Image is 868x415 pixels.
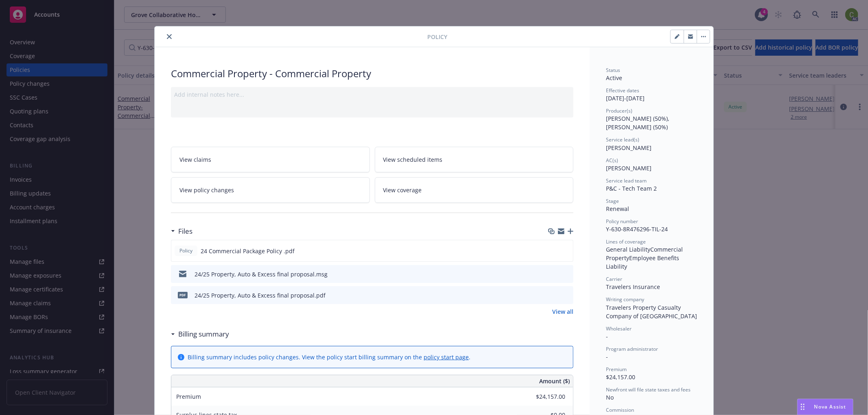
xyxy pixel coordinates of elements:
span: View policy changes [179,186,234,194]
button: close [164,32,174,41]
span: Carrier [606,276,622,282]
button: Nova Assist [797,399,853,415]
span: Premium [176,393,201,400]
span: Newfront will file state taxes and fees [606,386,691,393]
a: View claims [171,147,370,172]
span: Travelers Property Casualty Company of [GEOGRAPHIC_DATA] [606,304,697,320]
span: Travelers Insurance [606,283,660,291]
a: View coverage [375,177,574,203]
div: 24/25 Property, Auto & Excess final proposal.pdf [195,291,326,300]
div: Billing summary includes policy changes. View the policy start billing summary on the . [188,353,470,361]
div: [DATE] - [DATE] [606,87,697,102]
span: Wholesaler [606,325,632,332]
span: Program administrator [606,345,658,352]
span: $24,157.00 [606,373,635,381]
span: Writing company [606,296,644,303]
span: Premium [606,366,627,373]
span: Status [606,67,620,74]
span: [PERSON_NAME] [606,164,652,172]
input: 0.00 [517,391,570,403]
span: Effective dates [606,87,639,94]
button: download file [549,247,556,255]
span: Service lead(s) [606,136,639,143]
span: Policy [427,33,447,41]
span: [PERSON_NAME] (50%), [PERSON_NAME] (50%) [606,115,671,131]
span: Y-630-8R476296-TIL-24 [606,225,668,233]
span: [PERSON_NAME] [606,144,652,152]
button: download file [550,291,556,300]
button: preview file [562,247,570,255]
span: Producer(s) [606,107,632,114]
span: Amount ($) [539,377,570,385]
div: Billing summary [171,329,229,339]
span: View claims [179,155,211,164]
span: General Liability [606,246,650,253]
h3: Files [178,226,192,237]
span: Nova Assist [814,403,846,410]
span: 24 Commercial Package Policy .pdf [201,247,295,255]
span: Policy [178,247,194,254]
span: AC(s) [606,157,618,164]
span: pdf [178,292,188,298]
h3: Billing summary [178,329,229,339]
a: View scheduled items [375,147,574,172]
div: Add internal notes here... [174,90,570,99]
span: Stage [606,198,619,204]
span: No [606,393,614,401]
a: View all [552,307,573,316]
span: Active [606,74,622,82]
div: Files [171,226,192,237]
span: Commission [606,406,634,413]
span: View coverage [383,186,422,194]
span: View scheduled items [383,155,443,164]
div: Drag to move [798,399,808,415]
span: - [606,332,608,340]
span: Renewal [606,205,629,213]
div: 24/25 Property, Auto & Excess final proposal.msg [195,270,328,278]
a: policy start page [424,353,469,361]
div: Commercial Property - Commercial Property [171,67,573,80]
span: Employee Benefits Liability [606,254,681,270]
a: View policy changes [171,177,370,203]
button: preview file [563,270,570,278]
span: P&C - Tech Team 2 [606,185,657,192]
span: Commercial Property [606,246,684,262]
button: preview file [563,291,570,300]
button: download file [550,270,556,278]
span: - [606,353,608,361]
span: Lines of coverage [606,238,646,245]
span: Service lead team [606,177,647,184]
span: Policy number [606,218,638,225]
